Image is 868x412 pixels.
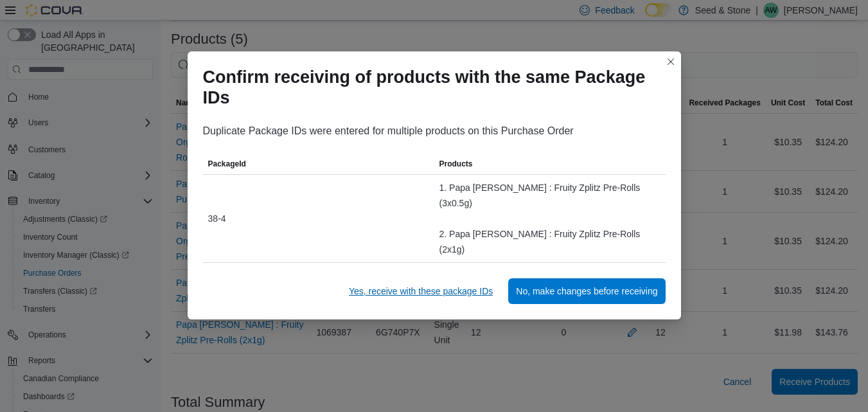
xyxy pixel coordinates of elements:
[508,278,665,304] button: No, make changes before receiving
[208,211,226,226] span: 38-4
[516,285,657,298] span: No, make changes before receiving
[439,159,473,169] span: Products
[439,180,660,211] div: 1. Papa [PERSON_NAME] : Fruity Zplitz Pre-Rolls (3x0.5g)
[663,54,678,69] button: Closes this modal window
[203,67,655,108] h1: Confirm receiving of products with the same Package IDs
[203,123,666,139] div: Duplicate Package IDs were entered for multiple products on this Purchase Order
[349,285,493,298] span: Yes, receive with these package IDs
[439,226,660,257] div: 2. Papa [PERSON_NAME] : Fruity Zplitz Pre-Rolls (2x1g)
[208,159,246,169] span: PackageId
[344,278,498,304] button: Yes, receive with these package IDs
